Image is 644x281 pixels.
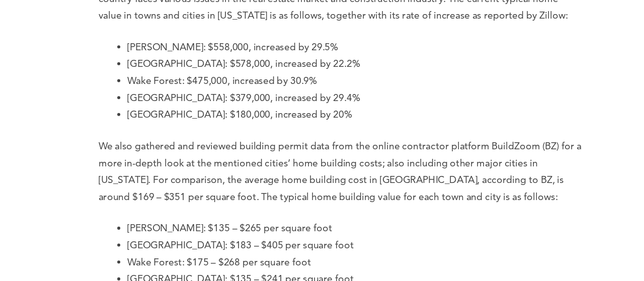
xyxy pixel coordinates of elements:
a: Get Recommendations [343,8,451,28]
li: [GEOGRAPHIC_DATA]: $379,000, increased by 29.4% [145,122,523,136]
li: [GEOGRAPHIC_DATA]: $578,000, increased by 22.2% [145,93,523,108]
p: We also gathered and reviewed building permit data from the online contractor platform BuildZoom ... [121,162,523,218]
li: [GEOGRAPHIC_DATA]: $183 – $405 per square foot [145,244,523,258]
li: [GEOGRAPHIC_DATA]: $180,000, increased by 20% [145,136,523,150]
li: [PERSON_NAME]: $558,000, increased by 29.5% [145,79,523,93]
iframe: Drift Widget Chat Controller [594,231,632,269]
li: [PERSON_NAME]: $135 – $265 per square foot [145,230,523,244]
li: Wake Forest: $475,000, increased by 30.9% [145,108,523,122]
li: Wake Forest: $175 – $268 per square foot [145,258,523,272]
